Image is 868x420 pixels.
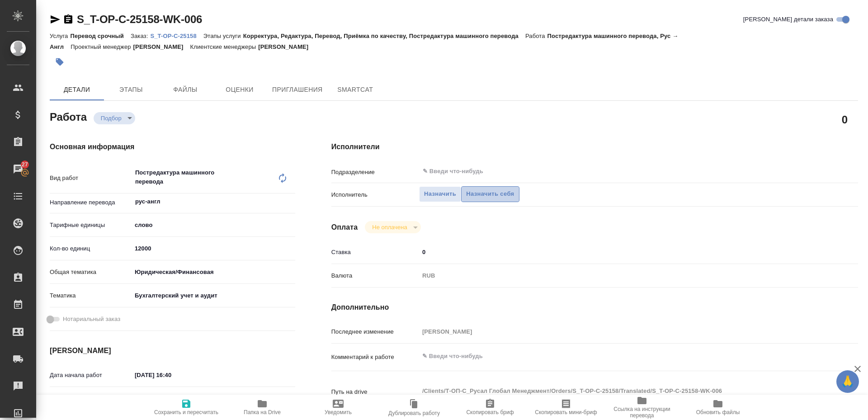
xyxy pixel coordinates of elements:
[331,248,419,257] p: Ставка
[331,142,858,152] h4: Исполнители
[528,395,604,420] button: Скопировать мини-бриф
[50,14,61,25] button: Скопировать ссылку для ЯМессенджера
[50,108,87,124] h2: Работа
[842,112,848,127] h2: 0
[365,221,420,233] div: Подбор
[836,370,859,393] button: 🙏
[331,302,858,313] h4: Дополнительно
[535,409,597,415] span: Скопировать мини-бриф
[150,32,203,39] a: S_T-OP-C-25158
[77,13,202,25] a: S_T-OP-C-25158-WK-006
[132,264,295,280] div: Юридическая/Финансовая
[331,353,419,362] p: Комментарий к работе
[334,84,377,95] span: SmartCat
[331,387,419,396] p: Путь на drive
[369,223,410,231] button: Не оплачена
[70,33,131,39] p: Перевод срочный
[680,395,756,420] button: Обновить файлы
[388,410,440,416] span: Дублировать работу
[132,217,295,233] div: слово
[258,43,315,50] p: [PERSON_NAME]
[419,383,814,399] textarea: /Clients/Т-ОП-С_Русал Глобал Менеджмент/Orders/S_T-OP-C-25158/Translated/S_T-OP-C-25158-WK-006
[50,221,132,230] p: Тарифные единицы
[461,186,519,202] button: Назначить себя
[419,186,461,202] button: Назначить
[94,112,135,124] div: Подбор
[525,33,547,39] p: Работа
[466,189,514,199] span: Назначить себя
[71,43,133,50] p: Проектный менеджер
[50,268,132,277] p: Общая тематика
[419,325,814,338] input: Пустое поле
[50,244,132,253] p: Кол-во единиц
[422,166,781,177] input: ✎ Введи что-нибудь
[98,114,124,122] button: Подбор
[419,245,814,259] input: ✎ Введи что-нибудь
[331,222,358,233] h4: Оплата
[50,345,295,356] h4: [PERSON_NAME]
[55,84,99,95] span: Детали
[164,84,207,95] span: Файлы
[331,327,419,336] p: Последнее изменение
[300,395,376,420] button: Уведомить
[809,170,811,172] button: Open
[63,315,120,324] span: Нотариальный заказ
[604,395,680,420] button: Ссылка на инструкции перевода
[132,288,295,303] div: Бухгалтерский учет и аудит
[148,395,224,420] button: Сохранить и пересчитать
[150,33,203,39] p: S_T-OP-C-25158
[132,242,295,255] input: ✎ Введи что-нибудь
[63,14,74,25] button: Скопировать ссылку
[840,372,855,391] span: 🙏
[154,409,218,415] span: Сохранить и пересчитать
[203,33,243,39] p: Этапы услуги
[424,189,456,199] span: Назначить
[244,409,281,415] span: Папка на Drive
[50,198,132,207] p: Направление перевода
[696,409,740,415] span: Обновить файлы
[325,409,352,415] span: Уведомить
[2,158,34,180] a: 27
[466,409,514,415] span: Скопировать бриф
[109,84,153,95] span: Этапы
[50,142,295,152] h4: Основная информация
[50,174,132,183] p: Вид работ
[419,268,814,283] div: RUB
[50,33,70,39] p: Услуга
[331,190,419,199] p: Исполнитель
[331,168,419,177] p: Подразделение
[50,371,132,380] p: Дата начала работ
[272,84,323,95] span: Приглашения
[131,33,150,39] p: Заказ:
[609,406,675,419] span: Ссылка на инструкции перевода
[50,52,70,72] button: Добавить тэг
[190,43,259,50] p: Клиентские менеджеры
[243,33,525,39] p: Корректура, Редактура, Перевод, Приёмка по качеству, Постредактура машинного перевода
[50,291,132,300] p: Тематика
[743,15,833,24] span: [PERSON_NAME] детали заказа
[331,271,419,280] p: Валюта
[132,368,211,382] input: ✎ Введи что-нибудь
[452,395,528,420] button: Скопировать бриф
[376,395,452,420] button: Дублировать работу
[132,394,211,407] input: Пустое поле
[133,43,190,50] p: [PERSON_NAME]
[224,395,300,420] button: Папка на Drive
[290,201,292,203] button: Open
[218,84,261,95] span: Оценки
[16,160,33,169] span: 27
